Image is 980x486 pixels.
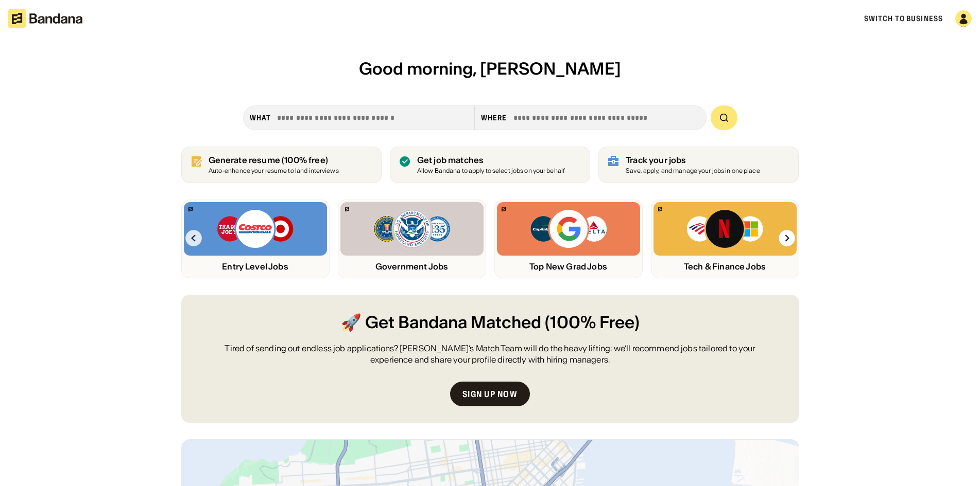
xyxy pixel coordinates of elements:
div: Where [481,113,507,122]
a: Bandana logoTrader Joe’s, Costco, Target logosEntry Level Jobs [181,200,330,278]
a: Get job matches Allow Bandana to apply to select jobs on your behalf [390,147,590,183]
div: Save, apply, and manage your jobs in one place [626,168,760,174]
div: Get job matches [417,155,565,165]
a: Generate resume (100% free)Auto-enhance your resume to land interviews [181,147,382,183]
div: Top New Grad Jobs [497,262,640,272]
img: Bandana logo [502,207,506,211]
span: 🚀 Get Bandana Matched [341,311,541,334]
span: (100% free) [282,155,328,165]
div: Auto-enhance your resume to land interviews [209,168,339,174]
img: Right Arrow [779,230,795,246]
img: Bank of America, Netflix, Microsoft logos [686,208,764,249]
a: Bandana logoCapital One, Google, Delta logosTop New Grad Jobs [494,200,643,278]
div: Sign up now [462,390,518,398]
a: Switch to Business [864,14,943,23]
img: Capital One, Google, Delta logos [529,208,608,249]
img: Bandana logotype [8,9,82,28]
a: Bandana logoBank of America, Netflix, Microsoft logosTech & Finance Jobs [651,200,799,278]
img: Bandana logo [658,207,662,211]
div: Entry Level Jobs [184,262,327,272]
div: Generate resume [209,155,339,165]
span: (100% Free) [545,311,640,334]
a: Track your jobs Save, apply, and manage your jobs in one place [598,147,799,183]
div: Tech & Finance Jobs [654,262,797,272]
img: Left Arrow [185,230,202,246]
a: Bandana logoFBI, DHS, MWRD logosGovernment Jobs [338,200,486,278]
img: Bandana logo [345,207,349,211]
div: Government Jobs [340,262,484,272]
img: FBI, DHS, MWRD logos [373,208,451,249]
div: Allow Bandana to apply to select jobs on your behalf [417,168,565,174]
div: Track your jobs [626,155,760,165]
span: Good morning, [PERSON_NAME] [359,58,621,79]
div: Tired of sending out endless job applications? [PERSON_NAME]’s Match Team will do the heavy lifti... [206,343,775,366]
img: Bandana logo [188,207,193,211]
div: what [250,113,271,122]
img: Trader Joe’s, Costco, Target logos [216,208,295,249]
a: Sign up now [450,382,530,406]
